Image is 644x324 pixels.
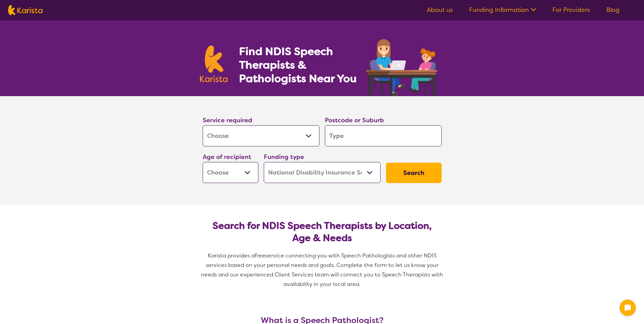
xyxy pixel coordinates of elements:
img: Karista logo [8,5,42,15]
input: Type [325,125,442,146]
a: Blog [606,6,620,14]
label: Postcode or Suburb [325,116,384,124]
img: speech-therapy [361,37,444,96]
span: service connecting you with Speech Pathologists and other NDIS services based on your personal ne... [201,252,444,288]
label: Age of recipient [203,153,251,161]
img: Karista logo [200,46,228,82]
h2: Search for NDIS Speech Therapists by Location, Age & Needs [208,220,436,244]
label: Funding type [264,153,304,161]
a: Funding Information [469,6,536,14]
button: Search [386,163,442,183]
h1: Find NDIS Speech Therapists & Pathologists Near You [239,44,365,85]
span: Karista provides a [208,252,255,259]
a: For Providers [552,6,590,14]
span: free [255,252,265,259]
a: About us [427,6,453,14]
label: Service required [203,116,252,124]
